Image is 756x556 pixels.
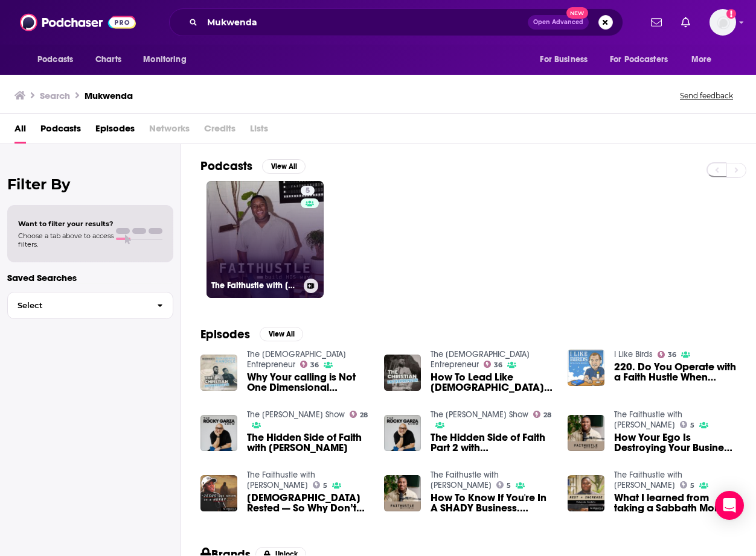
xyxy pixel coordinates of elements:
[200,355,237,391] a: Why Your calling is Not One Dimensional w/Mukwenda
[247,432,370,453] span: The Hidden Side of Faith with [PERSON_NAME]
[431,432,553,453] span: The Hidden Side of Faith Part 2 with [PERSON_NAME]
[20,11,136,34] a: Podchaser - Follow, Share and Rate Podcasts
[7,272,173,283] p: Saved Searches
[496,481,511,488] a: 5
[40,119,81,144] a: Podcasts
[18,220,114,228] span: Want to filter your results?
[614,362,737,382] span: 220. Do You Operate with a Faith Hustle When [DEMOGRAPHIC_DATA] Calls? - with [PERSON_NAME]
[7,292,173,319] button: Select
[431,349,530,370] a: The Christian Entrepreneur
[715,491,744,520] div: Open Intercom Messenger
[200,475,237,512] img: Jesus Rested — So Why Don’t You? | w/ Mukwenda Kandole
[247,432,370,453] a: The Hidden Side of Faith with Mukwenda Kandole
[484,361,503,368] a: 36
[431,432,553,453] a: The Hidden Side of Faith Part 2 with Mukwenda Kandole
[680,421,695,428] a: 5
[384,475,421,512] img: How To Know If You're In A SHADY Business. w/Mukwenda Kandole
[88,48,129,71] a: Charts
[323,483,327,488] span: 5
[95,119,135,144] span: Episodes
[507,483,511,488] span: 5
[494,362,502,368] span: 36
[200,415,237,452] img: The Hidden Side of Faith with Mukwenda Kandole
[683,48,727,71] button: open menu
[40,90,70,101] h3: Search
[614,432,737,453] a: How Your Ego Is Destroying Your Business. w/Mukwenda Kandole
[301,186,315,195] a: 5
[710,9,736,36] img: User Profile
[37,51,73,68] span: Podcasts
[691,51,712,68] span: More
[614,409,682,430] a: The Faithustle with Mukwenda Kandole
[169,8,623,36] div: Search podcasts, credits, & more...
[533,411,552,418] a: 28
[313,481,328,488] a: 5
[204,119,235,144] span: Credits
[350,411,368,418] a: 28
[250,119,268,144] span: Lists
[614,470,682,490] a: The Faithustle with Mukwenda Kandole
[200,327,303,342] a: EpisodesView All
[384,355,421,391] img: How To Lead Like Jesus With Mukwenda Kandole
[200,159,306,174] a: PodcastsView All
[566,7,588,19] span: New
[690,483,694,488] span: 5
[658,351,677,358] a: 36
[431,372,553,393] a: How To Lead Like Jesus With Mukwenda Kandole
[614,362,737,382] a: 220. Do You Operate with a Faith Hustle When God Calls? - with Mukwenda Kandole
[668,352,676,358] span: 36
[531,48,603,71] button: open menu
[602,48,685,71] button: open menu
[85,90,133,101] h3: Mukwenda
[143,51,186,68] span: Monitoring
[568,475,604,512] img: What I learned from taking a Sabbath Month | w/ Mukwenda Kandole
[676,90,737,101] button: Send feedback
[135,48,202,71] button: open menu
[360,412,368,418] span: 28
[431,470,499,490] a: The Faithustle with Mukwenda Kandole
[7,175,173,193] h2: Filter By
[260,327,303,341] button: View All
[149,119,190,144] span: Networks
[18,232,114,248] span: Choose a tab above to access filters.
[533,19,583,25] span: Open Advanced
[202,13,528,32] input: Search podcasts, credits, & more...
[680,481,695,488] a: 5
[568,349,604,386] img: 220. Do You Operate with a Faith Hustle When God Calls? - with Mukwenda Kandole
[726,9,736,19] svg: Add a profile image
[247,493,370,513] span: [DEMOGRAPHIC_DATA] Rested — So Why Don’t You? | w/ Mukwenda Kandole
[247,409,345,420] a: The Rocky Garza Show
[690,423,694,428] span: 5
[431,493,553,513] a: How To Know If You're In A SHADY Business. w/Mukwenda Kandole
[614,349,653,359] a: I Like Birds
[676,12,695,33] a: Show notifications dropdown
[247,372,370,393] a: Why Your calling is Not One Dimensional w/Mukwenda
[262,159,306,174] button: View All
[95,51,121,68] span: Charts
[431,372,553,393] span: How To Lead Like [DEMOGRAPHIC_DATA] With [PERSON_NAME]
[207,181,324,298] a: 5The Faithustle with [PERSON_NAME]
[568,415,604,452] img: How Your Ego Is Destroying Your Business. w/Mukwenda Kandole
[247,349,346,370] a: The Christian Entrepreneur
[540,51,588,68] span: For Business
[431,409,528,420] a: The Rocky Garza Show
[306,185,310,197] span: 5
[200,327,250,342] h2: Episodes
[384,415,421,452] img: The Hidden Side of Faith Part 2 with Mukwenda Kandole
[8,302,147,309] span: Select
[211,280,299,291] h3: The Faithustle with [PERSON_NAME]
[247,470,315,490] a: The Faithustle with Mukwenda Kandole
[310,362,319,368] span: 36
[300,361,319,368] a: 36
